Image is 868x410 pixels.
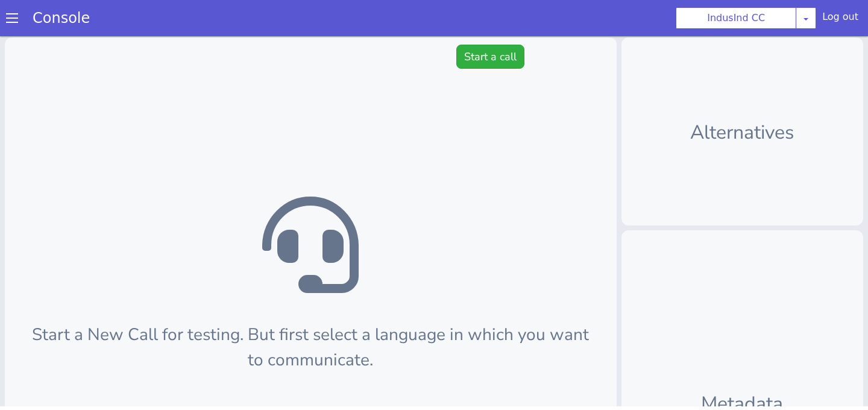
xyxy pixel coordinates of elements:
[641,357,844,386] p: Metadata
[676,7,796,29] button: IndusInd CC
[641,86,844,115] p: Alternatives
[18,10,104,27] a: Console
[456,12,524,36] button: Start a call
[822,10,858,29] div: Log out
[24,289,597,340] p: Start a New Call for testing. But first select a language in which you want to communicate.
